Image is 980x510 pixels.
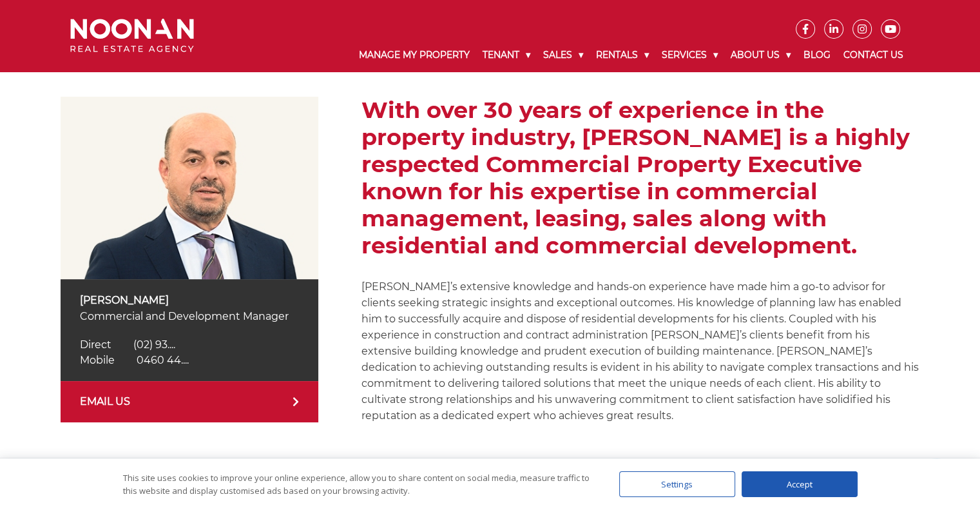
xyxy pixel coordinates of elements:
a: Sales [537,39,590,72]
span: (02) 93.... [133,338,175,351]
img: Spiro Veldekis [61,97,318,279]
a: EMAIL US [61,381,318,422]
div: Accept [742,471,858,497]
span: 0460 44.... [137,354,189,366]
span: Mobile [80,354,115,366]
h2: With over 30 years of experience in the property industry, [PERSON_NAME] is a highly respected Co... [361,97,919,259]
a: Rentals [590,39,655,72]
a: Blog [797,39,837,72]
p: [PERSON_NAME] [80,292,299,308]
a: Manage My Property [352,39,476,72]
a: Click to reveal phone number [80,354,189,366]
a: Tenant [476,39,537,72]
a: About Us [724,39,797,72]
div: Settings [619,471,735,497]
a: Click to reveal phone number [80,338,175,351]
a: Contact Us [837,39,910,72]
p: [PERSON_NAME]’s extensive knowledge and hands-on experience have made him a go-to advisor for cli... [361,279,919,424]
div: This site uses cookies to improve your online experience, allow you to share content on social me... [123,471,593,497]
span: Direct [80,338,111,351]
a: Services [655,39,724,72]
p: Commercial and Development Manager [80,308,299,324]
img: Noonan Real Estate Agency [70,19,194,53]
